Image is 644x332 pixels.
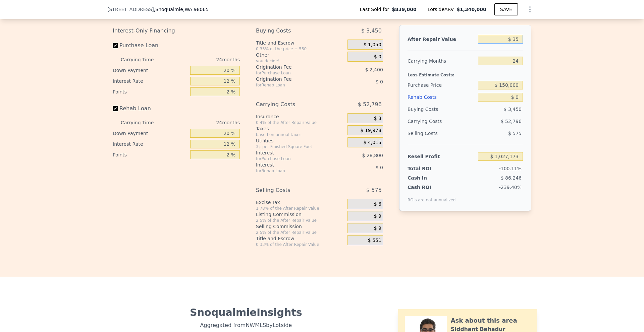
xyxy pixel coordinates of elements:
[256,76,331,82] div: Origination Fee
[113,149,187,160] div: Points
[256,113,345,120] div: Insurance
[167,117,240,128] div: 24 months
[256,52,345,58] div: Other
[504,107,522,112] span: $ 3,450
[113,319,379,329] div: Aggregated from NWMLS by Lotside
[408,191,456,203] div: ROIs are not annualized
[113,106,118,111] input: Rehab Loan
[256,144,345,149] div: 3¢ per Finished Square Foot
[256,206,345,211] div: 1.78% of the After Repair Value
[256,125,345,132] div: Taxes
[256,242,345,247] div: 0.33% of the After Repair Value
[374,213,381,219] span: $ 9
[256,132,345,137] div: based on annual taxes
[374,116,381,122] span: $ 3
[256,120,345,125] div: 0.4% of the After Repair Value
[408,150,475,162] div: Resell Profit
[256,64,331,70] div: Origination Fee
[256,58,345,64] div: you decide!
[374,54,381,60] span: $ 0
[366,184,382,196] span: $ 575
[256,184,331,196] div: Selling Costs
[256,199,345,206] div: Excise Tax
[368,238,381,244] span: $ 551
[376,79,383,84] span: $ 0
[113,139,187,149] div: Interest Rate
[408,79,475,91] div: Purchase Price
[392,6,417,13] span: $839,000
[113,43,118,48] input: Purchase Loan
[408,33,475,45] div: After Repair Value
[408,115,449,127] div: Carrying Costs
[256,40,345,46] div: Title and Escrow
[361,25,382,37] span: $ 3,450
[183,7,209,12] span: , WA 98065
[256,149,331,156] div: Interest
[374,201,381,207] span: $ 6
[501,175,522,181] span: $ 86,246
[113,40,187,52] label: Purchase Loan
[113,128,187,139] div: Down Payment
[256,230,345,235] div: 2.5% of the After Repair Value
[363,140,381,146] span: $ 4,015
[167,54,240,65] div: 24 months
[408,91,475,103] div: Rehab Costs
[256,25,331,37] div: Buying Costs
[499,185,522,190] span: -239.40%
[374,225,381,231] span: $ 9
[408,165,449,172] div: Total ROI
[457,7,486,12] span: $1,340,000
[256,235,345,242] div: Title and Escrow
[113,86,187,97] div: Points
[376,165,383,170] span: $ 0
[408,184,456,191] div: Cash ROI
[256,211,345,218] div: Listing Commission
[256,82,331,88] div: for Rehab Loan
[365,67,383,72] span: $ 2,400
[362,153,383,158] span: $ 28,800
[113,25,240,37] div: Interest-Only Financing
[363,42,381,48] span: $ 1,050
[256,137,345,144] div: Utilities
[361,128,381,134] span: $ 19,978
[113,307,379,319] div: Snoqualmie Insights
[256,223,345,230] div: Selling Commission
[360,6,392,13] span: Last Sold for
[256,168,331,174] div: for Rehab Loan
[113,65,187,76] div: Down Payment
[121,54,164,65] div: Carrying Time
[154,6,209,13] span: , Snoqualmie
[523,3,537,16] button: Show Options
[256,156,331,161] div: for Purchase Loan
[494,3,518,15] button: SAVE
[501,119,522,124] span: $ 52,796
[408,127,475,139] div: Selling Costs
[256,46,345,52] div: 0.33% of the price + 550
[408,67,523,79] div: Less Estimate Costs:
[508,131,522,136] span: $ 575
[121,117,164,128] div: Carrying Time
[358,98,382,111] span: $ 52,796
[256,218,345,223] div: 2.5% of the After Repair Value
[256,161,331,168] div: Interest
[408,103,475,115] div: Buying Costs
[428,6,457,13] span: Lotside ARV
[256,70,331,76] div: for Purchase Loan
[499,166,522,171] span: -100.11%
[408,55,475,67] div: Carrying Months
[256,98,331,111] div: Carrying Costs
[113,103,187,115] label: Rehab Loan
[408,175,449,181] div: Cash In
[113,76,187,86] div: Interest Rate
[107,6,154,13] span: [STREET_ADDRESS]
[451,316,517,325] div: Ask about this area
